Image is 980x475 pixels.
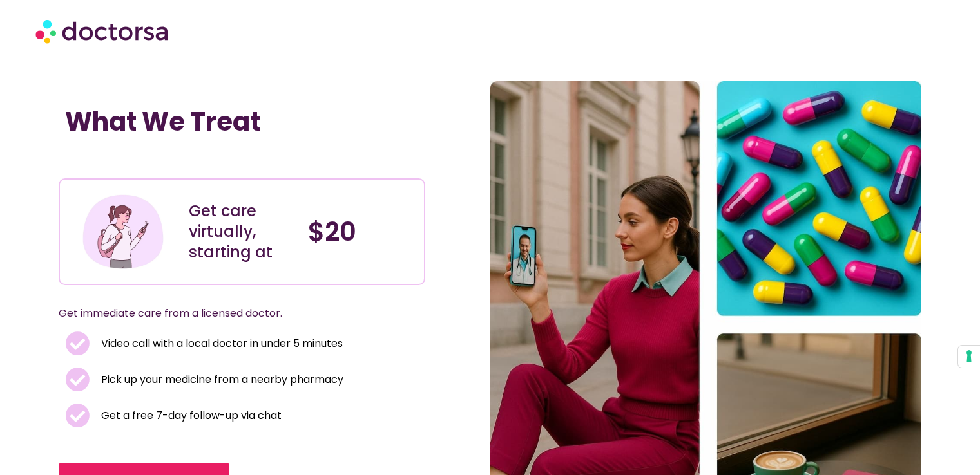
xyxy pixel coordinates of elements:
[98,407,282,425] span: Get a free 7-day follow-up via chat
[65,106,419,137] h1: What We Treat
[59,304,394,322] p: Get immediate care from a licensed doctor.
[189,201,295,263] div: Get care virtually, starting at
[308,216,414,247] h4: $20
[81,189,166,274] img: Illustration depicting a young woman in a casual outfit, engaged with her smartphone. She has a p...
[958,346,980,368] button: Your consent preferences for tracking technologies
[98,335,343,353] span: Video call with a local doctor in under 5 minutes
[98,371,343,389] span: Pick up your medicine from a nearby pharmacy
[65,150,258,165] iframe: Customer reviews powered by Trustpilot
